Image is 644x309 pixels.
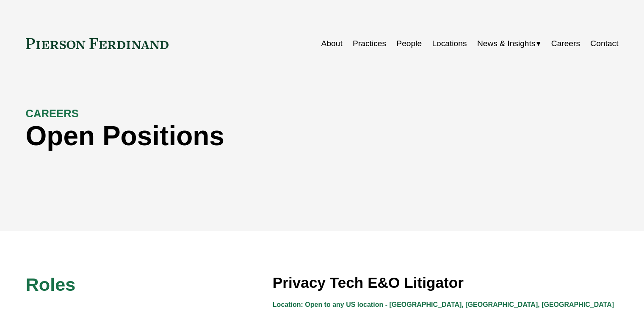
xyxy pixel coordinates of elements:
[321,36,343,52] a: About
[353,36,386,52] a: Practices
[273,273,619,292] h3: Privacy Tech E&O Litigator
[432,36,467,52] a: Locations
[26,121,470,152] h1: Open Positions
[590,36,618,52] a: Contact
[396,36,422,52] a: People
[26,108,79,119] strong: CAREERS
[477,36,536,51] span: News & Insights
[477,36,541,52] a: folder dropdown
[551,36,580,52] a: Careers
[26,274,76,295] span: Roles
